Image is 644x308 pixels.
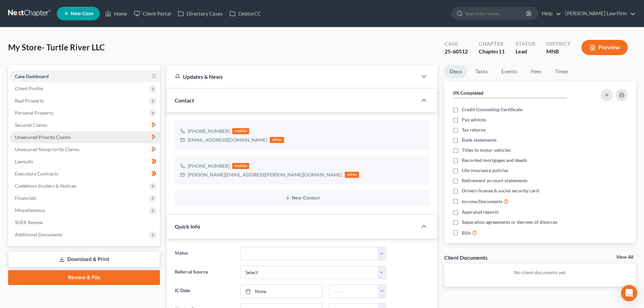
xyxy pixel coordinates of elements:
[232,128,249,134] div: mobile
[171,284,237,298] label: IC Date
[465,7,527,20] input: Search by name...
[462,137,497,143] span: Bank statements
[226,7,264,20] a: DebtorCC
[462,157,527,164] span: Recorded mortgages and deeds
[550,65,574,78] a: Timer
[171,266,237,279] label: Referral Source
[9,156,160,168] a: Lawsuits
[496,65,523,78] a: Events
[470,65,493,78] a: Tasks
[174,7,226,20] a: Directory Cases
[188,137,267,143] div: [EMAIL_ADDRESS][DOMAIN_NAME]
[499,48,505,54] span: 11
[15,146,79,152] span: Unsecured Nonpriority Claims
[516,40,535,48] div: Status
[330,285,378,298] input: -- : --
[270,137,284,143] div: other
[516,48,535,55] div: Lead
[15,219,43,225] span: SOFA Review
[445,40,468,48] div: Case
[15,159,33,164] span: Lawsuits
[15,134,71,140] span: Unsecured Priority Claims
[15,195,36,201] span: Financials
[175,223,200,230] span: Quick Info
[562,7,636,20] a: [PERSON_NAME] Law Firm
[9,131,160,143] a: Unsecured Priority Claims
[450,269,630,276] p: No client documents yet.
[9,70,160,82] a: Case Dashboard
[462,198,502,205] span: Income Documents
[180,195,424,201] button: New Contact
[546,40,571,48] div: District
[444,254,487,261] div: Client Documents
[462,177,527,184] span: Retirement account statements
[15,207,45,213] span: Miscellaneous
[453,90,483,96] strong: 0% Completed
[175,97,194,103] span: Contact
[621,285,637,301] div: Open Intercom Messenger
[232,163,249,169] div: mobile
[479,48,505,55] div: Chapter
[462,126,485,133] span: Tax returns
[15,110,53,116] span: Personal Property
[15,183,76,189] span: Codebtors Insiders & Notices
[462,230,471,236] span: Bills
[15,73,49,79] span: Case Dashboard
[525,65,547,78] a: Fees
[462,147,511,153] span: Titles to motor vehicles
[462,106,522,113] span: Credit Counseling Certificate
[9,216,160,229] a: SOFA Review
[345,172,359,178] div: other
[9,143,160,156] a: Unsecured Nonpriority Claims
[462,116,486,123] span: Pay advices
[546,48,571,55] div: MNB
[8,252,160,267] a: Download & Print
[462,219,557,226] span: Separation agreements or decrees of divorces
[188,163,230,169] div: [PHONE_NUMBER]
[8,270,160,285] a: Review & File
[15,98,44,103] span: Real Property
[479,40,505,48] div: Chapter
[539,7,561,20] a: Help
[171,247,237,260] label: Status
[15,171,58,176] span: Executory Contracts
[102,7,130,20] a: Home
[581,40,628,55] button: Preview
[188,128,230,135] div: [PHONE_NUMBER]
[462,167,508,174] span: Life insurance policies
[175,73,409,80] div: Updates & News
[15,232,63,237] span: Additional Documents
[241,285,322,298] a: None
[8,42,105,52] span: My Store- Turtle River LLC
[9,168,160,180] a: Executory Contracts
[15,86,43,91] span: Client Profile
[188,171,342,178] div: [PERSON_NAME][EMAIL_ADDRESS][PERSON_NAME][DOMAIN_NAME]
[9,119,160,131] a: Secured Claims
[130,7,174,20] a: Client Portal
[616,255,633,260] a: View All
[71,11,93,16] span: New Case
[444,65,467,78] a: Docs
[462,209,499,215] span: Appraisal reports
[462,187,539,194] span: Drivers license & social security card
[445,48,468,55] div: 25-60512
[15,122,47,128] span: Secured Claims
